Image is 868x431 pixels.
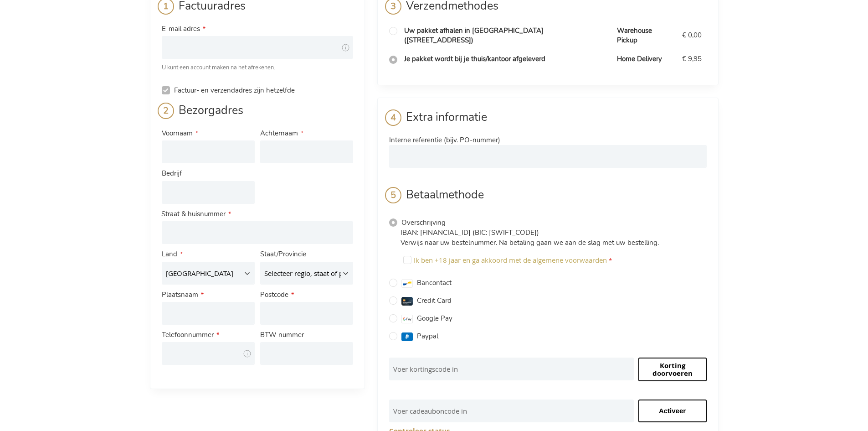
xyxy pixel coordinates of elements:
[414,255,607,265] span: Ik ben +18 jaar en ga akkoord met de algemene voorwaarden
[638,400,707,422] input: Activeer
[389,109,707,133] div: Extra informatie
[162,63,275,72] span: U kunt een account maken na het afrekenen.
[389,135,500,145] span: Interne referentie (bijv. PO-nummer)
[401,315,413,323] img: googlepay.svg
[401,218,446,227] span: Overschrijving
[162,249,177,259] span: Land
[404,26,544,45] span: Uw pakket afhalen in [GEOGRAPHIC_DATA] ([STREET_ADDRESS])
[162,290,198,299] span: Plaatsnaam
[682,54,702,63] span: € 9,95
[260,290,288,299] span: Postcode
[682,31,702,40] span: € 0,00
[162,330,214,339] span: Telefoonnummer
[162,129,193,138] span: Voornaam
[404,54,545,63] span: Je pakket wordt bij je thuis/kantoor afgeleverd
[401,332,413,341] img: paypal.svg
[162,169,182,178] span: Bedrijf
[389,358,634,380] input: Voer kortingscode in
[401,297,413,306] img: creditcard.svg
[260,129,298,138] span: Achternaam
[260,330,304,339] span: BTW nummer
[417,314,452,323] span: Google Pay
[652,361,693,378] span: Korting doorvoeren
[260,249,306,259] span: Staat/Provincie
[174,86,295,95] span: Factuur- en verzendadres zijn hetzelfde
[612,21,678,50] td: Warehouse Pickup
[417,296,452,305] span: Credit Card
[389,187,707,210] div: Betaalmethode
[401,279,413,288] img: bancontact.svg
[162,103,353,126] div: Bezorgadres
[162,24,200,33] span: E-mail adres
[612,50,678,68] td: Home Delivery
[417,332,438,341] span: Paypal
[417,278,452,287] span: Bancontact
[401,228,707,248] p: IBAN: [FINANCIAL_ID] (BIC: [SWIFT_CODE]) Verwijs naar uw bestelnummer. Na betaling gaan we aan de...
